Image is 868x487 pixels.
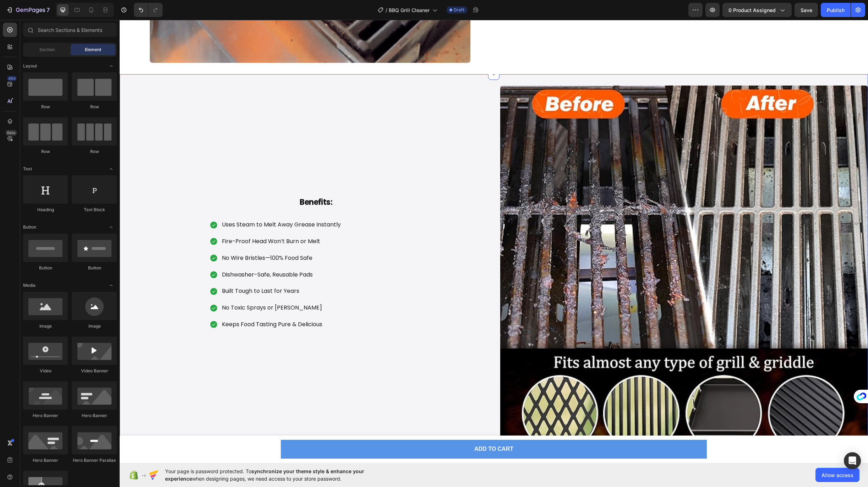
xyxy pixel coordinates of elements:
[389,6,430,14] span: BBQ Grill Cleaner
[72,457,117,464] div: Hero Banner Parallax
[827,6,845,14] div: Publish
[102,300,221,310] p: Keeps Food Tasting Pure & Delicious
[102,200,221,210] p: Uses Steam to Melt Away Grease Instantly
[722,3,792,17] button: 0 product assigned
[102,233,221,243] p: No Wire Bristles—100% Food Safe
[105,163,117,175] span: Toggle open
[134,3,163,17] div: Undo/Redo
[23,265,68,271] div: Button
[5,130,17,136] div: Beta
[795,3,818,17] button: Save
[815,468,859,482] button: Allow access
[102,250,221,260] p: Dishwasher-Safe, Reusable Pads
[180,177,213,188] strong: Benefits:
[454,7,464,13] span: Draft
[105,60,117,72] span: Toggle open
[7,76,17,81] div: 450
[23,207,68,213] div: Heading
[386,6,387,14] span: /
[105,280,117,291] span: Toggle open
[821,3,851,17] button: Publish
[3,3,53,17] button: 7
[120,20,868,463] iframe: Design area
[23,457,68,464] div: Hero Banner
[844,452,861,469] div: Open Intercom Messenger
[102,266,221,277] p: Built Tough to Last for Years
[72,368,117,374] div: Video Banner
[23,63,37,69] span: Layout
[23,224,36,230] span: Button
[72,265,117,271] div: Button
[72,323,117,329] div: Image
[165,467,392,482] span: Your page is password protected. To when designing pages, we need access to your store password.
[381,66,749,434] img: gempages_586236655627666267-29f55c83-5361-481c-98bd-25836a64f857.jpg
[23,368,68,374] div: Video
[39,46,55,53] span: Section
[821,471,853,479] span: Allow access
[23,104,68,110] div: Row
[165,468,364,482] span: synchronize your theme style & enhance your experience
[72,104,117,110] div: Row
[23,412,68,419] div: Hero Banner
[72,148,117,155] div: Row
[72,412,117,419] div: Hero Banner
[72,207,117,213] div: Text Block
[23,166,32,172] span: Text
[23,323,68,329] div: Image
[105,221,117,233] span: Toggle open
[47,6,50,14] p: 7
[355,424,394,434] div: ADD TO CART
[728,6,776,14] span: 0 product assigned
[801,7,812,13] span: Save
[102,217,221,227] p: Fire-Proof Head Won’t Burn or Melt
[23,23,117,37] input: Search Sections & Elements
[23,282,36,289] span: Media
[85,46,101,53] span: Element
[23,148,68,155] div: Row
[161,420,587,439] button: ADD TO CART
[102,283,221,293] p: No Toxic Sprays or [PERSON_NAME]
